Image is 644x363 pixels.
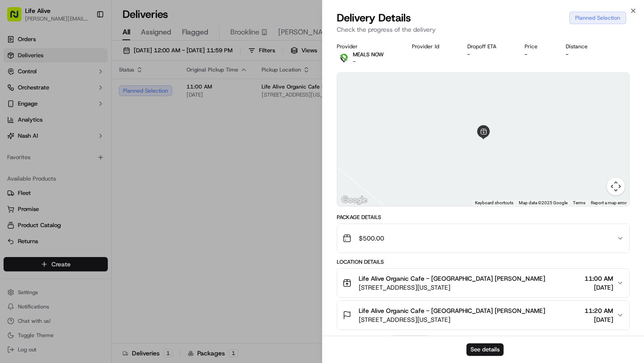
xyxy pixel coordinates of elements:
p: Check the progress of the delivery [337,25,630,34]
span: $500.00 [359,234,384,243]
div: Price [525,43,551,50]
button: Life Alive Organic Cafe - [GEOGRAPHIC_DATA] [PERSON_NAME][STREET_ADDRESS][US_STATE]11:00 AM[DATE] [337,269,629,297]
span: Knowledge Base [18,130,68,139]
a: Open this area in Google Maps (opens a new window) [339,194,369,206]
p: Welcome 👋 [9,36,163,50]
div: 💻 [76,131,83,138]
a: 💻API Documentation [72,126,147,142]
span: Pylon [89,152,108,158]
img: melas_now_logo.png [337,51,351,65]
div: - [566,51,602,58]
span: API Documentation [85,130,144,139]
div: We're available if you need us! [30,94,113,101]
button: Life Alive Organic Cafe - [GEOGRAPHIC_DATA] [PERSON_NAME][STREET_ADDRESS][US_STATE]11:20 AM[DATE] [337,301,629,329]
div: Distance [566,43,602,50]
a: 📗Knowledge Base [5,126,72,142]
img: Google [339,194,369,206]
div: Package Details [337,214,630,221]
div: - [525,51,551,58]
button: Start new chat [152,88,163,99]
input: Got a question? Start typing here... [23,58,161,67]
div: Provider [337,43,398,50]
img: Nash [9,9,27,27]
a: Powered byPylon [63,151,108,158]
button: Add Event [391,335,431,346]
button: Keyboard shortcuts [475,200,513,206]
span: 11:20 AM [585,306,613,315]
div: - [467,51,510,58]
span: Map data ©2025 Google [519,200,568,205]
span: Life Alive Organic Cafe - [GEOGRAPHIC_DATA] [PERSON_NAME] [359,306,545,315]
div: 📗 [9,131,16,138]
a: Terms (opens in new tab) [573,200,585,205]
div: Dropoff ETA [467,43,510,50]
p: MEALS NOW [353,51,384,58]
button: Map camera controls [607,177,625,195]
span: [STREET_ADDRESS][US_STATE] [359,315,545,324]
span: Life Alive Organic Cafe - [GEOGRAPHIC_DATA] [PERSON_NAME] [359,274,545,283]
button: See details [466,343,504,356]
img: 1736555255976-a54dd68f-1ca7-489b-9aae-adbdc363a1c4 [9,85,25,101]
span: Delivery Details [337,11,411,25]
div: Provider Id [412,43,453,50]
div: Location Details [337,258,630,266]
div: Start new chat [30,85,147,94]
span: [DATE] [585,283,613,292]
span: - [353,58,356,65]
span: 11:00 AM [585,274,613,283]
span: [STREET_ADDRESS][US_STATE] [359,283,545,292]
a: Report a map error [591,200,627,205]
button: $500.00 [337,224,629,253]
span: [DATE] [585,315,613,324]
